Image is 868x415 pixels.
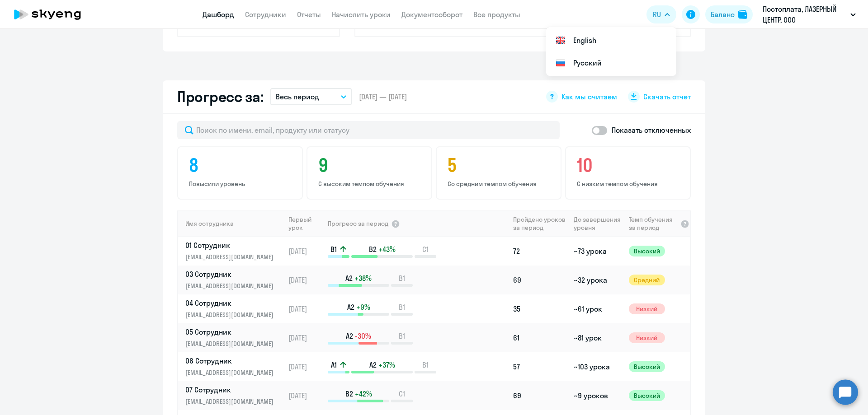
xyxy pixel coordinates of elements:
[177,88,263,106] h2: Прогресс за:
[178,210,285,237] th: Имя сотрудника
[328,219,388,228] span: Прогресс за период
[185,368,278,378] p: [EMAIL_ADDRESS][DOMAIN_NAME]
[763,4,847,25] p: Постоплата, ЛАЗЕРНЫЙ ЦЕНТР, ООО
[270,88,352,105] button: Весь период
[577,180,682,188] p: С низким темпом обучения
[612,125,691,135] p: Показать отключенных
[570,352,625,381] td: ~103 урока
[185,240,278,250] p: 01 Сотрудник
[354,273,372,283] span: +38%
[629,246,665,256] span: Высокий
[185,298,278,308] p: 04 Сотрудник
[345,273,353,283] span: A2
[276,91,319,102] p: Весь период
[378,244,396,254] span: +43%
[448,180,552,188] p: Со средним темпом обучения
[285,237,327,266] td: [DATE]
[285,352,327,381] td: [DATE]
[570,381,625,410] td: ~9 уроков
[369,244,377,254] span: B2
[509,237,570,266] td: 72
[359,92,407,102] span: [DATE] — [DATE]
[629,215,678,232] span: Темп обучения за период
[399,273,405,283] span: B1
[546,27,676,76] ul: RU
[509,381,570,410] td: 69
[185,310,278,320] p: [EMAIL_ADDRESS][DOMAIN_NAME]
[570,266,625,294] td: ~32 урока
[185,298,284,320] a: 04 Сотрудник[EMAIL_ADDRESS][DOMAIN_NAME]
[185,356,278,366] p: 06 Сотрудник
[570,237,625,266] td: ~73 урока
[555,35,566,46] img: English
[285,381,327,410] td: [DATE]
[570,210,625,237] th: До завершения уровня
[399,331,405,341] span: B1
[185,281,278,291] p: [EMAIL_ADDRESS][DOMAIN_NAME]
[185,269,284,291] a: 03 Сотрудник[EMAIL_ADDRESS][DOMAIN_NAME]
[629,390,665,401] span: Высокий
[346,331,353,341] span: A2
[245,10,286,19] a: Сотрудники
[570,294,625,323] td: ~61 урок
[422,360,429,370] span: B1
[356,302,370,312] span: +9%
[399,302,405,312] span: B1
[399,389,405,399] span: C1
[332,10,391,19] a: Начислить уроки
[577,154,682,176] h4: 10
[561,92,617,102] span: Как мы считаем
[285,323,327,352] td: [DATE]
[369,360,377,370] span: A2
[185,269,278,279] p: 03 Сотрудник
[653,9,661,20] span: RU
[555,57,566,68] img: Русский
[570,323,625,352] td: ~81 урок
[203,10,234,19] a: Дашборд
[629,361,665,372] span: Высокий
[646,5,676,23] button: RU
[629,303,665,314] span: Низкий
[738,10,747,19] img: balance
[185,356,284,378] a: 06 Сотрудник[EMAIL_ADDRESS][DOMAIN_NAME]
[401,10,462,19] a: Документооборот
[331,360,337,370] span: A1
[330,244,337,254] span: B1
[185,327,284,349] a: 05 Сотрудник[EMAIL_ADDRESS][DOMAIN_NAME]
[643,92,691,102] span: Скачать отчет
[758,4,860,25] button: Постоплата, ЛАЗЕРНЫЙ ЦЕНТР, ООО
[629,332,665,343] span: Низкий
[318,180,423,188] p: С высоким темпом обучения
[629,275,665,285] span: Средний
[378,360,395,370] span: +37%
[189,154,294,176] h4: 8
[185,252,278,262] p: [EMAIL_ADDRESS][DOMAIN_NAME]
[177,121,560,139] input: Поиск по имени, email, продукту или статусу
[318,154,423,176] h4: 9
[185,396,278,406] p: [EMAIL_ADDRESS][DOMAIN_NAME]
[185,327,278,337] p: 05 Сотрудник
[509,210,570,237] th: Пройдено уроков за период
[285,210,327,237] th: Первый урок
[347,302,354,312] span: A2
[285,266,327,294] td: [DATE]
[509,266,570,294] td: 69
[448,154,552,176] h4: 5
[711,9,735,20] div: Баланс
[355,389,372,399] span: +42%
[509,352,570,381] td: 57
[285,294,327,323] td: [DATE]
[345,389,353,399] span: B2
[509,294,570,323] td: 35
[189,180,294,188] p: Повысили уровень
[509,323,570,352] td: 61
[297,10,321,19] a: Отчеты
[705,5,753,23] button: Балансbalance
[185,385,278,395] p: 07 Сотрудник
[185,240,284,262] a: 01 Сотрудник[EMAIL_ADDRESS][DOMAIN_NAME]
[185,339,278,349] p: [EMAIL_ADDRESS][DOMAIN_NAME]
[422,244,429,254] span: C1
[185,385,284,406] a: 07 Сотрудник[EMAIL_ADDRESS][DOMAIN_NAME]
[355,331,371,341] span: -30%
